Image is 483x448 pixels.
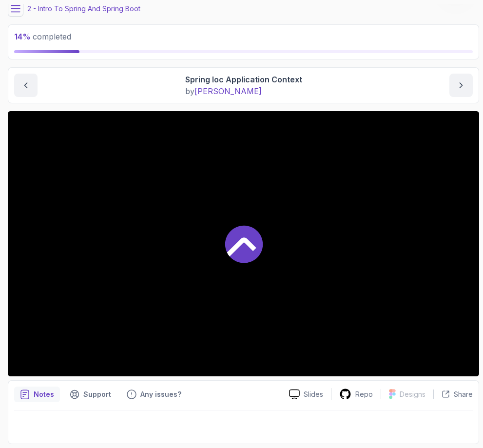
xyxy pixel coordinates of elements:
[14,32,31,41] span: 14 %
[34,390,54,399] p: Notes
[355,390,373,399] p: Repo
[64,387,117,402] button: Support button
[14,387,60,402] button: notes button
[400,390,425,399] p: Designs
[304,390,323,399] p: Slides
[454,390,473,399] p: Share
[449,74,473,97] button: next content
[281,389,331,399] a: Slides
[433,390,473,399] button: Share
[331,388,381,400] a: Repo
[83,390,111,399] p: Support
[14,32,71,41] span: completed
[121,387,187,402] button: Feedback button
[140,390,181,399] p: Any issues?
[27,4,140,14] p: 2 - Intro To Spring And Spring Boot
[194,86,262,96] span: [PERSON_NAME]
[185,74,302,85] p: Spring Ioc Application Context
[185,85,302,97] p: by
[14,74,38,97] button: previous content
